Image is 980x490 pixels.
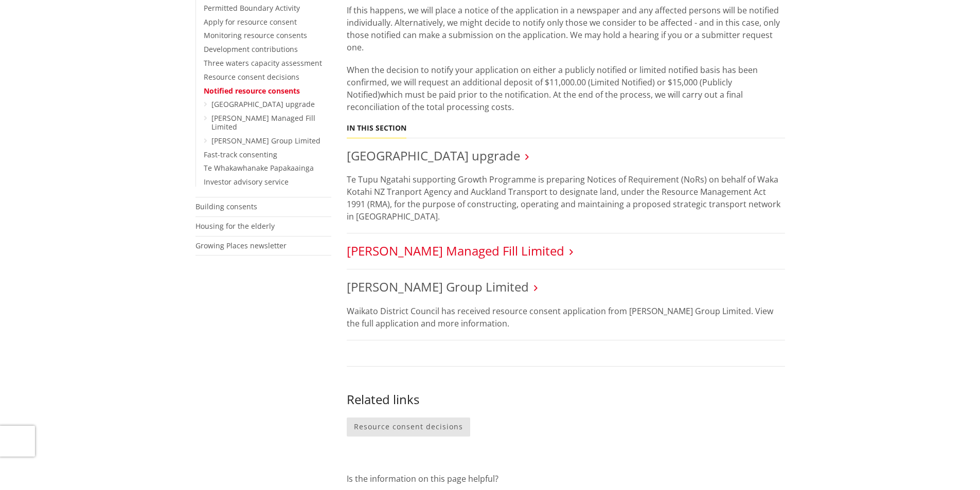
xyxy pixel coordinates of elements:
[211,99,315,109] a: [GEOGRAPHIC_DATA] upgrade
[211,136,320,146] a: [PERSON_NAME] Group Limited
[204,30,307,40] a: Monitoring resource consents
[204,17,297,27] a: Apply for resource consent
[347,64,785,113] p: When the decision to notify your application on either a publicly notified or limited notified ba...
[195,221,275,231] a: Housing for the elderly
[347,173,785,223] p: Te Tupu Ngatahi supporting Growth Programme is preparing Notices of Requirement (NoRs) on behalf ...
[204,44,298,54] a: Development contributions
[204,58,322,68] a: Three waters capacity assessment
[195,202,257,211] a: Building consents
[347,242,564,259] a: [PERSON_NAME] Managed Fill Limited
[204,86,300,96] a: Notified resource consents
[347,278,529,295] a: [PERSON_NAME] Group Limited
[347,305,785,330] p: Waikato District Council has received resource consent application from [PERSON_NAME] Group Limit...
[204,177,289,187] a: Investor advisory service
[347,147,520,164] a: [GEOGRAPHIC_DATA] upgrade
[347,418,470,437] a: Resource consent decisions
[204,150,277,159] a: Fast-track consenting
[204,163,314,173] a: Te Whakawhanake Papakaainga
[211,113,315,132] a: [PERSON_NAME] Managed Fill Limited
[204,3,300,13] a: Permitted Boundary Activity
[347,392,785,407] h3: Related links
[195,241,287,250] a: Growing Places newsletter
[347,473,785,485] p: Is the information on this page helpful?
[347,124,406,133] h5: In this section
[204,72,299,82] a: Resource consent decisions
[347,4,785,53] p: If this happens, we will place a notice of the application in a newspaper and any affected person...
